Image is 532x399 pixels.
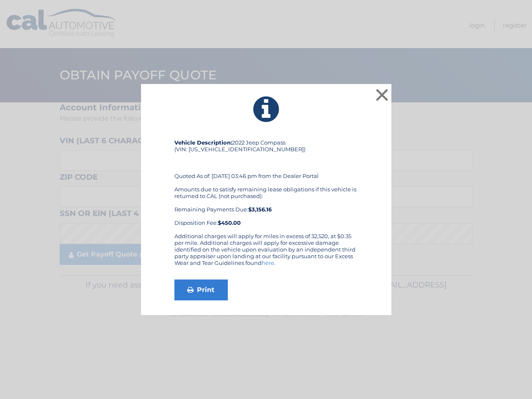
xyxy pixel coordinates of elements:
[174,186,358,226] div: Amounts due to satisfy remaining lease obligations if this vehicle is returned to CAL (not purcha...
[174,280,228,300] a: Print
[174,139,358,233] div: 2022 Jeep Compass (VIN: [US_VEHICLE_IDENTIFICATION_NUMBER]) Quoted As of: [DATE] 03:46 pm from th...
[374,86,391,103] button: ×
[262,259,274,266] a: here
[248,206,272,213] b: $3,156.16
[174,139,232,146] strong: Vehicle Description:
[218,219,241,226] strong: $450.00
[174,233,358,273] div: Additional charges will apply for miles in excess of 32,520, at $0.35 per mile. Additional charge...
